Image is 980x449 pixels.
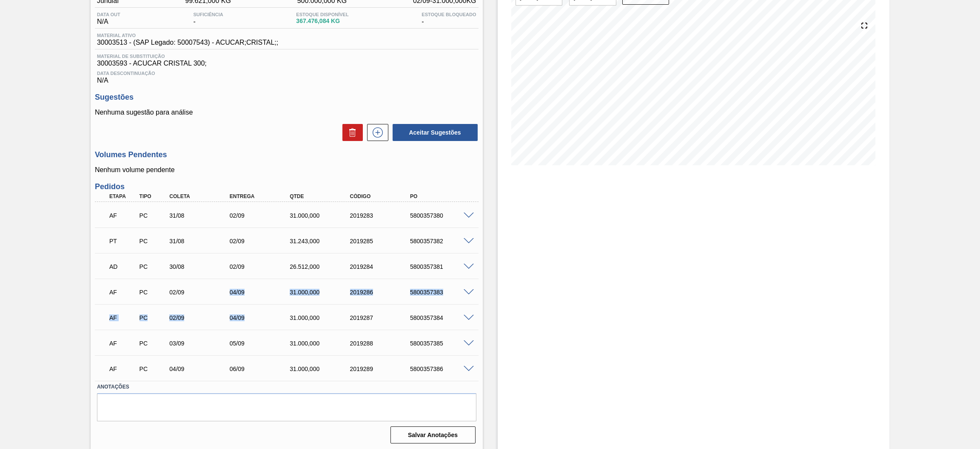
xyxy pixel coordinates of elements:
div: 04/09/2025 [228,289,296,296]
div: - [191,12,225,26]
div: Aceitar Sugestões [388,123,479,142]
span: Material de Substituição [97,54,476,59]
div: Pedido de Compra [137,289,170,296]
div: Pedido de Compra [137,340,170,347]
div: Aguardando Faturamento [107,283,140,302]
div: 31.000,000 [288,340,356,347]
span: 30003513 - (SAP Legado: 50007543) - ACUCAR;CRISTAL;; [97,39,278,46]
div: Etapa [107,193,140,199]
div: PO [408,193,476,199]
div: Aguardando Faturamento [107,360,140,378]
div: Qtde [288,193,356,199]
p: AD [109,263,137,270]
div: Aguardando Faturamento [107,308,140,327]
div: 04/09/2025 [167,366,236,372]
button: Aceitar Sugestões [393,124,478,141]
div: 26.512,000 [288,263,356,270]
p: AF [109,340,137,347]
div: 31.000,000 [288,314,356,321]
h3: Volumes Pendentes [95,150,479,159]
div: 2019284 [348,263,416,270]
div: 02/09/2025 [228,263,296,270]
div: Pedido de Compra [137,263,170,270]
div: Pedido de Compra [137,366,170,372]
div: Pedido em Trânsito [107,232,140,250]
p: AF [109,289,137,296]
p: AF [109,314,137,321]
div: 5800357381 [408,263,476,270]
div: Nova sugestão [363,124,388,141]
div: - [419,12,478,26]
div: 05/09/2025 [228,340,296,347]
div: 5800357382 [408,238,476,245]
div: 31.000,000 [288,366,356,372]
h3: Sugestões [95,93,479,102]
div: 2019287 [348,314,416,321]
span: 30003593 - ACUCAR CRISTAL 300; [97,60,476,67]
div: Pedido de Compra [137,238,170,245]
p: PT [109,238,137,245]
div: 31.000,000 [288,212,356,219]
div: N/A [95,67,479,84]
div: 03/09/2025 [167,340,236,347]
div: 02/09/2025 [167,289,236,296]
div: Entrega [228,193,296,199]
h3: Pedidos [95,182,479,191]
span: Data Descontinuação [97,71,476,76]
div: Aguardando Faturamento [107,206,140,225]
div: 06/09/2025 [228,366,296,372]
p: AF [109,366,137,372]
div: 04/09/2025 [228,314,296,321]
div: 5800357384 [408,314,476,321]
div: 5800357380 [408,212,476,219]
div: Pedido de Compra [137,314,170,321]
div: 2019289 [348,366,416,372]
span: Material ativo [97,33,278,38]
button: Salvar Anotações [390,426,476,443]
div: 31/08/2025 [167,238,236,245]
div: 2019285 [348,238,416,245]
div: 31.243,000 [288,238,356,245]
div: 02/09/2025 [228,212,296,219]
div: Excluir Sugestões [338,124,363,141]
div: 02/09/2025 [228,238,296,245]
div: 31/08/2025 [167,212,236,219]
div: 2019283 [348,212,416,219]
div: 2019286 [348,289,416,296]
div: 2019288 [348,340,416,347]
div: 5800357383 [408,289,476,296]
div: Tipo [137,193,170,199]
div: 31.000,000 [288,289,356,296]
p: Nenhuma sugestão para análise [95,109,479,116]
p: AF [109,212,137,219]
div: 30/08/2025 [167,263,236,270]
div: Aguardando Descarga [107,257,140,276]
div: Pedido de Compra [137,212,170,219]
div: Aguardando Faturamento [107,334,140,353]
p: Nenhum volume pendente [95,166,479,174]
div: 5800357385 [408,340,476,347]
div: Código [348,193,416,199]
span: Data out [97,12,120,17]
div: 02/09/2025 [167,314,236,321]
span: 367.476,084 KG [296,18,348,24]
span: Suficiência [193,12,223,17]
div: N/A [95,12,122,26]
div: Coleta [167,193,236,199]
div: 5800357386 [408,366,476,372]
span: Estoque Disponível [296,12,348,17]
span: Estoque Bloqueado [422,12,476,17]
label: Anotações [97,381,476,393]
